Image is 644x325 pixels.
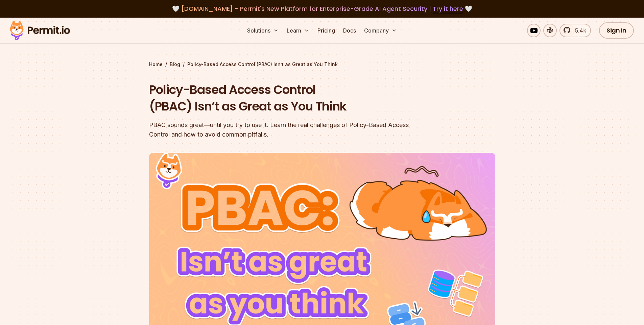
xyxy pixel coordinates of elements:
button: Learn [284,24,312,37]
span: 5.4k [571,26,586,35]
div: / / [149,61,495,68]
a: Pricing [315,24,338,37]
button: Company [361,24,400,37]
a: Try it here [433,4,463,13]
a: Blog [170,61,180,68]
div: PBAC sounds great—until you try to use it. Learn the real challenges of Policy-Based Access Contr... [149,120,409,139]
div: 🤍 🤍 [16,4,628,14]
button: Solutions [244,24,281,37]
a: Sign In [599,22,634,39]
a: Home [149,61,163,68]
a: 5.4k [559,24,591,37]
span: [DOMAIN_NAME] - Permit's New Platform for Enterprise-Grade AI Agent Security | [181,4,463,13]
a: Docs [340,24,359,37]
h1: Policy-Based Access Control (PBAC) Isn’t as Great as You Think [149,81,409,115]
img: Permit logo [7,19,73,42]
